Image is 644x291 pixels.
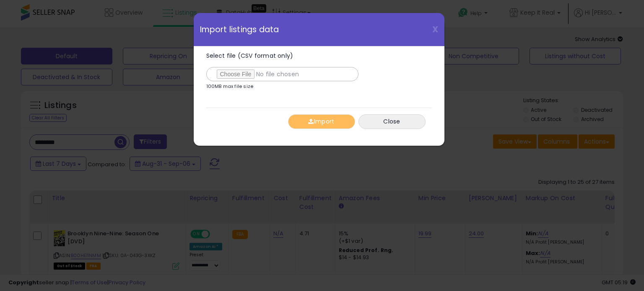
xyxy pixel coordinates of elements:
[288,114,355,129] button: Import
[432,23,438,35] span: X
[206,52,293,60] span: Select file (CSV format only)
[206,84,254,89] p: 100MB max file size
[358,114,426,129] button: Close
[200,26,279,33] span: Import listings data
